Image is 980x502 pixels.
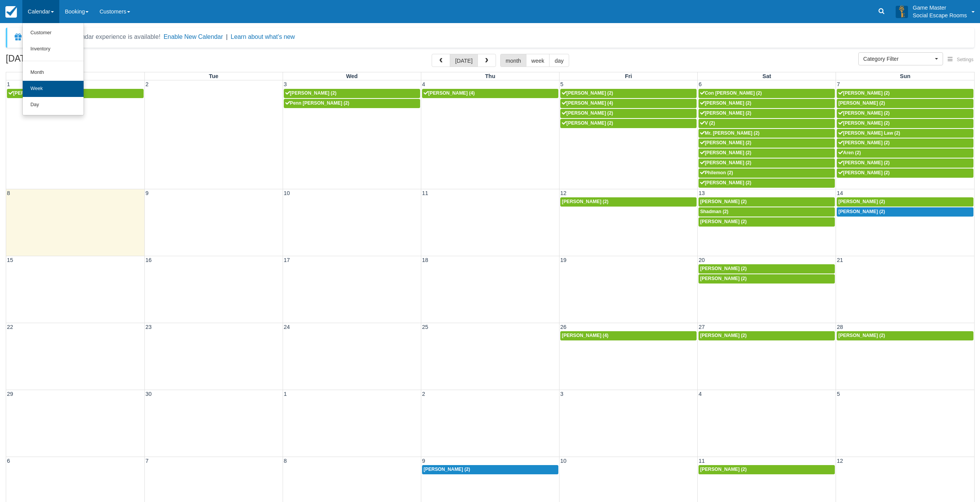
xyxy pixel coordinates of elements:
[698,458,705,464] span: 11
[145,324,152,330] span: 23
[209,73,218,79] span: Tue
[699,217,835,227] a: [PERSON_NAME] (2)
[699,168,835,178] a: Philemon (2)
[283,257,291,263] span: 17
[560,190,567,196] span: 12
[837,129,973,138] a: [PERSON_NAME] Law (2)
[231,33,295,40] a: Learn about what's new
[836,81,841,87] span: 7
[837,168,973,178] a: [PERSON_NAME] (2)
[422,89,558,98] a: [PERSON_NAME] (4)
[699,109,835,118] a: [PERSON_NAME] (2)
[700,130,759,136] span: Mr. [PERSON_NAME] (2)
[23,41,84,57] a: Inventory
[837,89,973,98] a: [PERSON_NAME] (2)
[700,180,751,185] span: [PERSON_NAME] (2)
[699,158,835,168] a: [PERSON_NAME] (2)
[700,160,751,165] span: [PERSON_NAME] (2)
[699,331,835,340] a: [PERSON_NAME] (2)
[421,257,429,263] span: 18
[145,81,149,87] span: 2
[7,89,144,98] a: [PERSON_NAME] (2)
[562,90,613,96] span: [PERSON_NAME] (2)
[700,333,747,338] span: [PERSON_NAME] (2)
[562,110,613,116] span: [PERSON_NAME] (2)
[858,52,943,65] button: Category Filter
[421,391,426,397] span: 2
[562,333,608,338] span: [PERSON_NAME] (4)
[896,5,908,18] img: A3
[283,190,291,196] span: 10
[226,33,228,40] span: |
[5,6,17,18] img: checkfront-main-nav-mini-logo.png
[422,465,558,474] a: [PERSON_NAME] (2)
[699,465,835,474] a: [PERSON_NAME] (2)
[6,54,103,68] h2: [DATE]
[284,89,420,98] a: [PERSON_NAME] (2)
[421,458,426,464] span: 9
[838,120,890,126] span: [PERSON_NAME] (2)
[900,73,910,79] span: Sun
[500,54,526,67] button: month
[424,467,470,472] span: [PERSON_NAME] (2)
[145,458,149,464] span: 7
[837,99,973,108] a: [PERSON_NAME] (2)
[699,274,835,284] a: [PERSON_NAME] (2)
[6,81,11,87] span: 1
[837,109,973,118] a: [PERSON_NAME] (2)
[698,190,705,196] span: 13
[560,458,567,464] span: 10
[560,89,697,98] a: [PERSON_NAME] (2)
[485,73,495,79] span: Thu
[698,81,702,87] span: 6
[700,276,747,281] span: [PERSON_NAME] (2)
[424,90,475,96] span: [PERSON_NAME] (4)
[560,119,697,128] a: [PERSON_NAME] (2)
[836,257,844,263] span: 21
[145,257,152,263] span: 16
[837,138,973,148] a: [PERSON_NAME] (2)
[421,81,426,87] span: 4
[837,119,973,128] a: [PERSON_NAME] (2)
[560,197,697,207] a: [PERSON_NAME] (2)
[450,54,478,67] button: [DATE]
[838,199,885,204] span: [PERSON_NAME] (2)
[6,458,11,464] span: 6
[700,266,747,271] span: [PERSON_NAME] (2)
[283,81,288,87] span: 3
[837,158,973,168] a: [PERSON_NAME] (2)
[23,65,84,81] a: Month
[698,391,702,397] span: 4
[562,120,613,126] span: [PERSON_NAME] (2)
[837,148,973,158] a: Aren (2)
[913,4,967,12] p: Game Master
[699,148,835,158] a: [PERSON_NAME] (2)
[283,324,291,330] span: 24
[699,99,835,108] a: [PERSON_NAME] (2)
[164,33,223,41] button: Enable New Calendar
[560,109,697,118] a: [PERSON_NAME] (2)
[838,130,900,136] span: [PERSON_NAME] Law (2)
[700,110,751,116] span: [PERSON_NAME] (2)
[700,467,747,472] span: [PERSON_NAME] (2)
[838,209,885,214] span: [PERSON_NAME] (2)
[22,23,84,115] ul: Calendar
[838,160,890,165] span: [PERSON_NAME] (2)
[562,199,608,204] span: [PERSON_NAME] (2)
[699,178,835,188] a: [PERSON_NAME] (2)
[421,324,429,330] span: 25
[837,197,973,207] a: [PERSON_NAME] (2)
[145,391,152,397] span: 30
[957,57,973,62] span: Settings
[838,170,890,175] span: [PERSON_NAME] (2)
[837,207,973,217] a: [PERSON_NAME] (2)
[560,81,564,87] span: 5
[838,140,890,145] span: [PERSON_NAME] (2)
[700,90,762,96] span: Con [PERSON_NAME] (2)
[699,207,835,217] a: Shadman (2)
[560,331,697,340] a: [PERSON_NAME] (4)
[838,150,861,155] span: Aren (2)
[145,190,149,196] span: 9
[346,73,358,79] span: Wed
[943,54,978,65] button: Settings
